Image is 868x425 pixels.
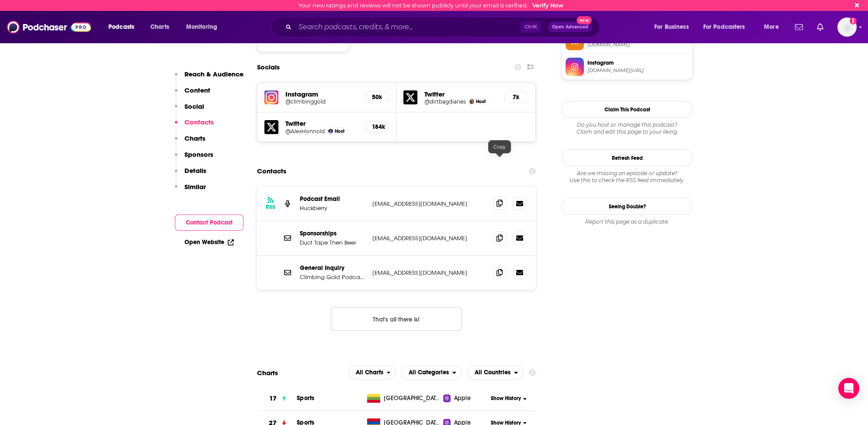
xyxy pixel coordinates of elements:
div: Claim and edit this page to your liking. [562,121,693,135]
img: iconImage [264,90,278,104]
img: Podchaser - Follow, Share and Rate Podcasts [7,19,91,35]
button: open menu [102,20,146,34]
button: open menu [180,20,229,34]
span: Do you host or manage this podcast? [562,121,693,128]
div: Copy [488,140,511,153]
a: Apple [443,394,487,403]
button: open menu [758,20,790,34]
button: Similar [175,183,206,199]
h5: Twitter [285,119,358,128]
a: Open Website [184,238,234,246]
h5: Twitter [424,90,497,98]
a: @climbinggold [285,98,358,105]
button: Charts [175,134,205,150]
h2: Charts [257,369,278,377]
p: [EMAIL_ADDRESS][DOMAIN_NAME] [372,200,486,207]
button: Contacts [175,118,214,134]
a: Instagram[DOMAIN_NAME][URL] [566,58,689,76]
a: Show notifications dropdown [792,20,806,35]
span: All Categories [409,370,449,376]
span: instagram.com/climbinggold [587,67,689,74]
button: Claim This Podcast [562,101,693,118]
span: For Podcasters [703,21,745,33]
p: [EMAIL_ADDRESS][DOMAIN_NAME] [372,269,486,276]
button: open menu [401,366,462,380]
a: @AlexHonnold [285,128,325,135]
span: More [764,21,779,33]
a: Seeing Double? [562,198,693,215]
span: Apple [454,394,471,403]
p: Sponsors [184,150,213,159]
a: Charts [145,20,174,34]
button: Reach & Audience [175,70,243,86]
img: User Profile [837,17,857,37]
h2: Categories [401,366,462,380]
a: Show notifications dropdown [813,20,827,35]
span: Logged in as BretAita [837,17,857,37]
a: Fitz Cahall [469,99,474,104]
p: Reach & Audience [184,70,243,78]
p: Duct Tape Then Beer [300,239,365,246]
span: Monitoring [186,21,217,33]
button: Show History [488,395,530,402]
p: Charts [184,134,205,142]
h3: 17 [269,394,277,404]
button: Open AdvancedNew [548,22,592,32]
span: Host [335,128,344,134]
button: Details [175,166,206,183]
button: open menu [648,20,700,34]
h2: Socials [257,59,280,76]
button: open menu [348,366,396,380]
h2: Contacts [257,163,286,180]
div: Your new ratings and reviews will not be shown publicly until your email is verified. [299,2,563,9]
p: Similar [184,183,206,191]
button: Content [175,86,210,102]
a: [GEOGRAPHIC_DATA] [364,394,444,403]
a: Verify Now [532,2,563,9]
span: Open Advanced [552,25,588,29]
div: Open Intercom Messenger [838,378,859,399]
div: Are we missing an episode or update? Use this to check the RSS feed immediately. [562,170,693,184]
h2: Platforms [348,366,396,380]
p: Huckberry [300,204,365,212]
button: open menu [698,20,758,34]
h2: Countries [467,366,524,380]
a: 17 [257,387,297,411]
p: General Inquiry [300,264,365,272]
span: Podcasts [108,21,134,33]
span: Sports [297,394,314,402]
span: Ctrl K [521,21,541,33]
h5: 184k [372,123,382,131]
p: Details [184,166,206,175]
div: Search podcasts, credits, & more... [279,17,608,37]
h3: RSS [266,204,275,211]
span: For Business [654,21,689,33]
span: All Charts [356,370,383,376]
img: Alex Honnold [328,129,333,134]
span: Host [476,99,486,104]
span: New [576,16,592,24]
span: Show History [490,395,521,402]
button: Contact Podcast [175,214,243,231]
span: Charts [150,21,169,33]
button: Refresh Feed [562,149,693,166]
p: Content [184,86,210,94]
h5: 50k [372,93,382,101]
h5: 7k [511,93,521,101]
input: Search podcasts, credits, & more... [295,20,521,34]
button: Nothing here. [331,307,462,331]
p: Social [184,102,204,111]
p: Podcast Email [300,195,365,203]
button: Show profile menu [837,17,857,37]
p: Contacts [184,118,214,126]
span: All Countries [475,370,510,376]
p: Climbing Gold Podcast Email [300,273,365,281]
a: @dirtbagdiaries [424,98,466,105]
button: Social [175,102,204,118]
span: Lithuania [384,394,441,403]
button: Sponsors [175,150,213,166]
